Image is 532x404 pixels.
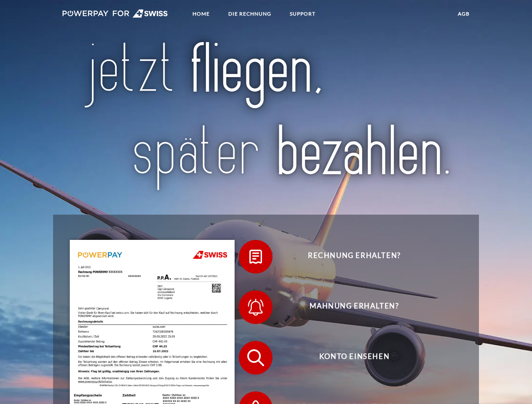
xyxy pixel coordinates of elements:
[221,6,278,21] a: DIE RECHNUNG
[451,6,477,21] a: agb
[245,347,266,368] img: qb_search.svg
[245,246,266,267] img: qb_bill.svg
[185,6,217,21] a: Home
[239,240,458,274] button: Rechnung erhalten?
[251,290,457,324] span: Mahnung erhalten?
[239,341,458,375] button: Konto einsehen
[283,6,323,21] a: SUPPORT
[245,297,266,318] img: qb_bell.svg
[62,9,168,18] img: logo-swiss-white.svg
[251,341,457,375] span: Konto einsehen
[239,290,458,324] button: Mahnung erhalten?
[251,240,457,274] span: Rechnung erhalten?
[80,40,452,194] img: title-swiss_de.svg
